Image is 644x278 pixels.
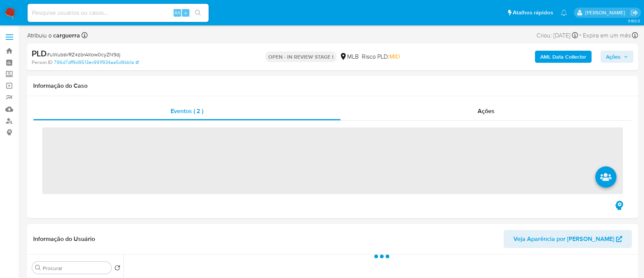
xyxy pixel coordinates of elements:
[606,51,621,63] span: Ações
[33,82,632,90] h1: Informação do Caso
[35,265,41,271] button: Procurar
[583,31,631,40] span: Expira em um mês
[27,31,80,40] span: Atribuiu o
[114,265,120,273] button: Retornar ao pedido padrão
[265,51,337,62] p: OPEN - IN REVIEW STAGE I
[630,9,638,17] a: Sair
[43,265,108,272] input: Procurar
[535,51,592,63] button: AML Data Collector
[52,31,80,40] b: carguerra
[513,230,614,248] span: Veja Aparência por [PERSON_NAME]
[478,107,495,115] span: Ações
[32,59,52,66] b: Person ID
[540,51,586,63] b: AML Data Collector
[579,30,581,40] span: -
[561,9,567,16] a: Notificações
[184,9,187,16] span: s
[190,8,206,18] button: search-icon
[54,59,139,66] a: 796d7dff9d9513ec991f934aa5d9bb1a
[171,107,203,115] span: Eventos ( 2 )
[536,30,578,40] div: Criou: [DATE]
[33,235,95,243] h1: Informação do Usuário
[601,51,633,63] button: Ações
[362,53,400,61] span: Risco PLD:
[42,127,623,194] span: ‌
[585,9,628,16] p: carlos.guerra@mercadopago.com.br
[28,8,209,18] input: Pesquise usuários ou casos...
[32,47,47,59] b: PLD
[174,9,180,16] span: Alt
[504,230,632,248] button: Veja Aparência por [PERSON_NAME]
[47,51,120,58] span: # uWubsVRZ4zbrAKow0cyZN9dj
[340,53,359,61] div: MLB
[389,52,400,61] span: MID
[513,9,553,17] span: Atalhos rápidos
